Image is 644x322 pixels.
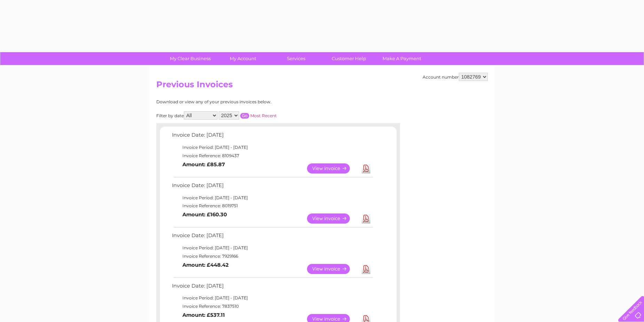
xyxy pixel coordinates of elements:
[214,52,272,65] a: My Account
[156,111,339,120] div: Filter by date
[162,52,219,65] a: My Clear Business
[267,52,325,65] a: Services
[156,99,339,104] div: Download or view any of your previous invoices below.
[320,52,378,65] a: Customer Help
[170,252,374,260] td: Invoice Reference: 7929166
[170,143,374,152] td: Invoice Period: [DATE] - [DATE]
[170,181,374,194] td: Invoice Date: [DATE]
[423,73,488,81] div: Account number
[156,80,488,93] h2: Previous Invoices
[362,264,370,274] a: Download
[170,294,374,302] td: Invoice Period: [DATE] - [DATE]
[307,264,358,274] a: View
[307,163,358,174] a: View
[182,262,229,268] b: Amount: £448.42
[170,152,374,160] td: Invoice Reference: 8109437
[170,130,374,143] td: Invoice Date: [DATE]
[250,113,277,118] a: Most Recent
[373,52,431,65] a: Make A Payment
[182,161,225,168] b: Amount: £85.87
[307,214,358,224] a: View
[362,214,370,224] a: Download
[170,244,374,252] td: Invoice Period: [DATE] - [DATE]
[170,281,374,294] td: Invoice Date: [DATE]
[170,231,374,244] td: Invoice Date: [DATE]
[170,202,374,210] td: Invoice Reference: 8019751
[362,163,370,174] a: Download
[170,302,374,311] td: Invoice Reference: 7837510
[182,312,225,318] b: Amount: £537.11
[170,194,374,202] td: Invoice Period: [DATE] - [DATE]
[182,211,227,218] b: Amount: £160.30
